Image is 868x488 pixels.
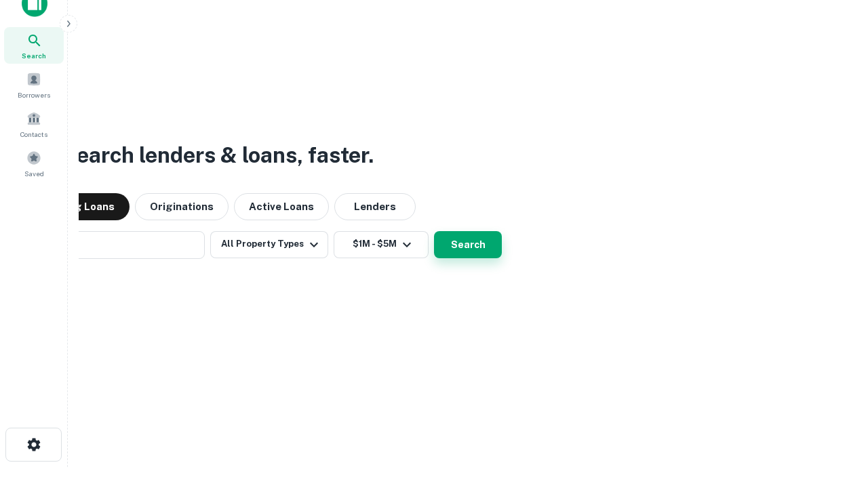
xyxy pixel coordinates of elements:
[234,193,329,220] button: Active Loans
[62,139,374,171] h3: Search lenders & loans, faster.
[800,380,868,445] iframe: Chat Widget
[334,193,416,220] button: Lenders
[22,50,46,61] span: Search
[210,231,328,258] button: All Property Types
[24,168,44,179] span: Saved
[334,231,429,258] button: $1M - $5M
[4,27,64,64] a: Search
[4,106,64,142] a: Contacts
[20,129,47,140] span: Contacts
[18,89,50,100] span: Borrowers
[4,145,64,182] a: Saved
[434,231,502,258] button: Search
[4,66,64,103] a: Borrowers
[135,193,229,220] button: Originations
